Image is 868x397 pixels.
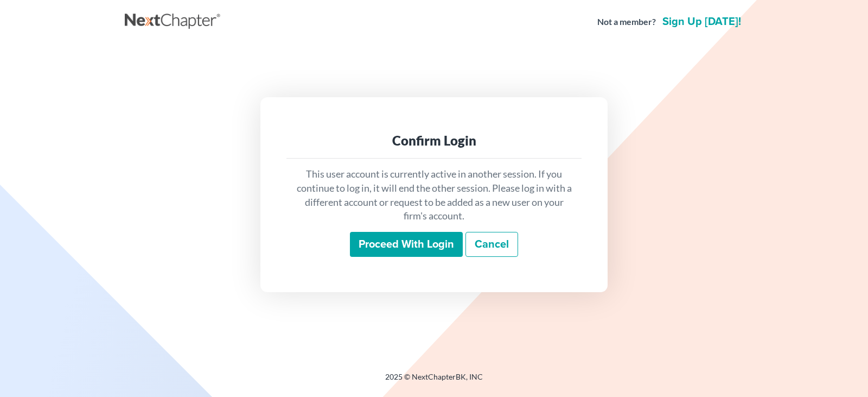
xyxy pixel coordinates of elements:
a: Sign up [DATE]! [660,16,743,27]
div: Confirm Login [295,132,573,149]
div: 2025 © NextChapterBK, INC [125,371,743,391]
a: Cancel [465,232,518,257]
strong: Not a member? [597,16,656,28]
p: This user account is currently active in another session. If you continue to log in, it will end ... [295,167,573,223]
input: Proceed with login [350,232,463,257]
